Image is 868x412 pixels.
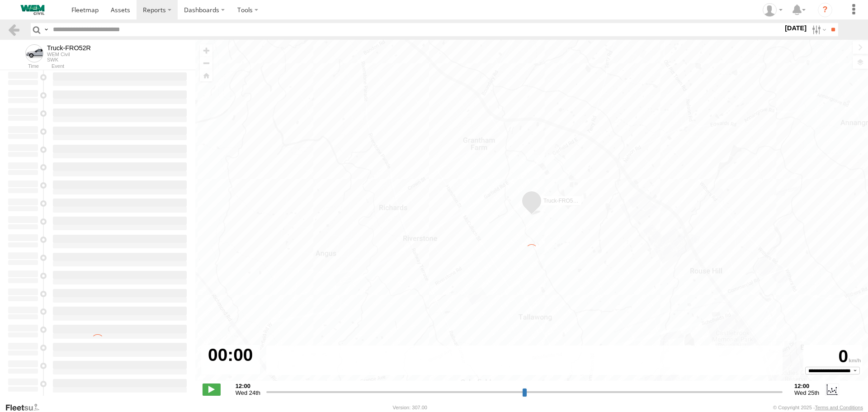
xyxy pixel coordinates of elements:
[794,383,819,389] strong: 12:00
[783,23,808,33] label: [DATE]
[5,403,47,412] a: Visit our Website
[203,384,221,395] label: Play/Stop
[236,389,260,396] span: Wed 24th
[42,23,50,36] label: Search Query
[47,52,91,57] div: WEM Civil
[773,405,863,410] div: © Copyright 2025 -
[815,405,863,410] a: Terms and Conditions
[808,23,828,36] label: Search Filter Options
[52,64,195,69] div: Event
[393,405,427,410] div: Version: 307.00
[47,57,91,62] div: SWK
[794,389,819,396] span: Wed 25th
[805,346,861,367] div: 0
[7,64,39,69] div: Time
[9,5,56,15] img: WEMCivilLogo.svg
[236,383,260,389] strong: 12:00
[47,44,91,52] div: Truck-FRO52R - View Asset History
[759,3,786,17] div: Kevin Webb
[7,23,20,36] a: Back to previous Page
[818,3,832,17] i: ?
